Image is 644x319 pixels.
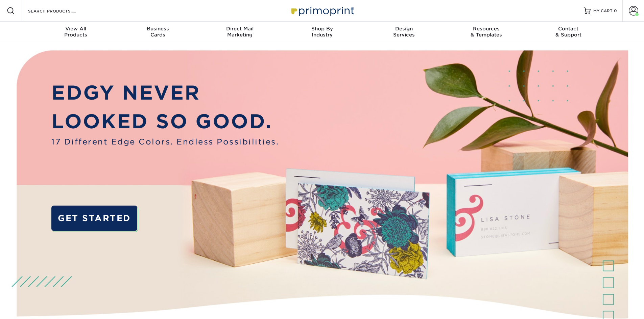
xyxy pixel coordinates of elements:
a: Direct MailMarketing [199,22,281,43]
div: & Support [527,26,610,38]
div: Industry [281,26,363,38]
a: BusinessCards [117,22,199,43]
div: & Templates [445,26,527,38]
span: Contact [527,26,610,32]
span: Shop By [281,26,363,32]
a: Resources& Templates [445,22,527,43]
span: View All [35,26,117,32]
span: Business [117,26,199,32]
span: 17 Different Edge Colors. Endless Possibilities. [51,136,279,148]
a: DesignServices [363,22,445,43]
span: 0 [614,8,617,13]
span: Direct Mail [199,26,281,32]
p: LOOKED SO GOOD. [51,107,279,136]
a: Shop ByIndustry [281,22,363,43]
a: Contact& Support [527,22,610,43]
a: GET STARTED [51,206,137,231]
div: Cards [117,26,199,38]
span: Resources [445,26,527,32]
input: SEARCH PRODUCTS..... [27,7,93,15]
div: Marketing [199,26,281,38]
a: View AllProducts [35,22,117,43]
img: Primoprint [288,3,356,18]
span: MY CART [593,8,613,14]
span: Design [363,26,445,32]
div: Services [363,26,445,38]
div: Products [35,26,117,38]
p: EDGY NEVER [51,78,279,107]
